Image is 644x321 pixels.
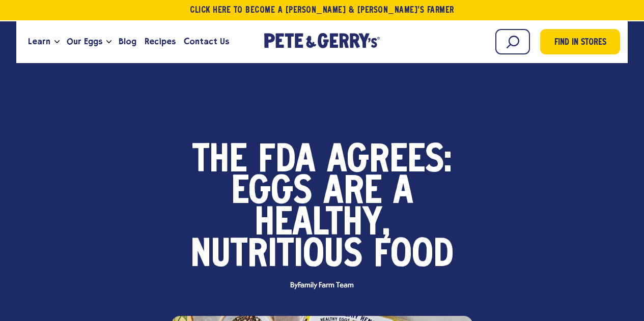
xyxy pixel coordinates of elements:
span: Eggs [231,177,312,209]
span: By [285,282,358,289]
a: Find in Stores [540,29,620,54]
span: Food [374,240,454,272]
a: Contact Us [180,28,233,55]
a: Blog [115,28,141,55]
button: Open the dropdown menu for Our Eggs [106,40,111,44]
span: Agrees: [327,145,452,177]
a: Learn [24,28,54,55]
span: Recipes [145,35,176,48]
a: Recipes [141,28,180,55]
span: FDA [258,145,316,177]
span: Healthy, [255,209,390,240]
span: a [393,177,413,209]
span: Our Eggs [67,35,102,48]
span: Family Farm Team [298,281,353,289]
span: Learn [28,35,50,48]
span: The [192,145,247,177]
span: Nutritious [190,240,362,272]
button: Open the dropdown menu for Learn [54,40,60,44]
span: Are [323,177,382,209]
input: Search [495,29,530,54]
span: Contact Us [184,35,229,48]
a: Our Eggs [63,28,106,55]
span: Find in Stores [554,36,606,50]
span: Blog [119,35,136,48]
